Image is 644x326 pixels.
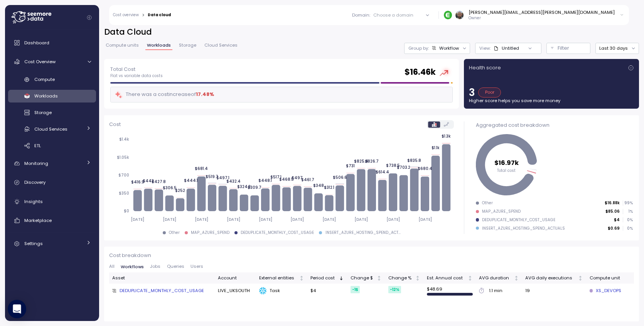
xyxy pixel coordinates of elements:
span: Workloads [147,43,171,47]
a: Marketplace [8,213,96,228]
p: Group by: [408,45,429,51]
tspan: Total cost [497,168,516,173]
tspan: $444.1 [184,178,198,183]
p: Cost breakdown [109,252,634,259]
a: Dashboard [8,35,96,50]
div: 17.48 % [196,91,214,98]
span: Queries [167,264,184,269]
img: 689adfd76a9d17b9213495f1.PNG [444,11,452,19]
span: Jobs [150,264,160,269]
tspan: $614.4 [376,170,389,175]
div: Not sorted [415,276,420,281]
div: DEDUPLICATE_MONTHLY_COST_USAGE [482,217,555,223]
tspan: [DATE] [226,217,240,222]
div: Data cloud [148,13,171,17]
div: Sorted descending [339,276,344,281]
tspan: $738.5 [386,163,400,168]
span: All [109,264,115,269]
a: Settings [8,236,96,252]
tspan: $497.1 [216,176,229,181]
div: External entities [259,275,298,282]
th: Change $Not sorted [347,272,385,284]
div: Choose a domain [373,12,413,18]
tspan: $497 [292,176,303,181]
p: Health score [469,64,501,72]
div: Workflow [439,45,459,51]
p: 0 % [623,217,632,223]
tspan: [DATE] [258,217,272,222]
tspan: $432.4 [226,179,240,184]
div: AVG daily executions [525,275,577,282]
a: Cost overview [113,13,139,17]
div: -1 $ [351,286,360,293]
tspan: $731 [346,164,355,169]
tspan: $348 [313,183,324,188]
span: Compute units [106,43,139,47]
tspan: $519.7 [206,175,218,180]
tspan: $416.9 [131,180,144,185]
tspan: $700 [118,173,129,178]
div: Open Intercom Messenger [8,300,26,318]
a: Compute [8,73,96,86]
tspan: [DATE] [418,217,432,222]
button: Filter [546,43,590,54]
span: ETL [34,143,41,149]
p: Domain : [352,12,370,18]
div: Aggregated cost breakdown [476,121,633,129]
tspan: $1.4k [119,137,129,142]
th: AVG daily executionsNot sorted [522,272,587,284]
div: Asset [112,275,212,282]
tspan: $835.8 [407,158,421,163]
th: External entitiesNot sorted [256,272,307,284]
a: Cloud Services [8,123,96,135]
div: Poor [478,87,501,97]
td: $4 [307,284,347,297]
tspan: $461.7 [301,178,314,183]
tspan: $252 [175,188,185,193]
p: Total Cost [110,66,163,73]
th: AVG durationNot sorted [476,272,522,284]
span: Storage [179,43,196,47]
a: Discovery [8,175,96,190]
div: -12 % [388,286,401,293]
p: 99 % [623,200,632,206]
tspan: $468.5 [279,177,294,182]
span: Workflows [121,265,144,269]
td: $ 48.69 [424,284,476,297]
span: Insights [24,198,43,205]
tspan: $448.1 [258,178,272,183]
div: Not sorted [376,276,382,281]
div: Change % [388,275,414,282]
h2: $ 16.46k [405,67,436,78]
tspan: $517.1 [270,175,282,180]
div: Other [482,200,493,206]
div: Other [169,230,180,235]
tspan: $825.4 [354,159,368,164]
a: Insights [8,194,96,209]
span: Settings [24,240,43,247]
tspan: [DATE] [195,217,208,222]
span: Cost Overview [24,59,56,65]
div: INSERT_AZURE_HOSTING_SPEND_ACTUALS [482,226,565,231]
span: Workloads [34,93,58,99]
tspan: $0 [124,209,129,214]
div: There was a cost increase of [115,90,214,99]
tspan: [DATE] [322,217,336,222]
th: Est. Annual costNot sorted [424,272,476,284]
a: Monitoring [8,156,96,171]
div: MAP_AZURE_SPEND [191,230,229,235]
tspan: $324.3 [237,185,251,190]
tspan: [DATE] [354,217,368,222]
tspan: $681.4 [195,166,208,171]
div: Not sorted [514,276,519,281]
p: Higher score helps you save more money [469,97,634,104]
tspan: [DATE] [163,217,176,222]
div: > [142,13,145,18]
tspan: [DATE] [290,217,304,222]
a: XS_DEVOPS [590,287,621,294]
div: Task [259,287,304,295]
div: Not sorted [578,276,583,281]
span: Users [191,264,203,269]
